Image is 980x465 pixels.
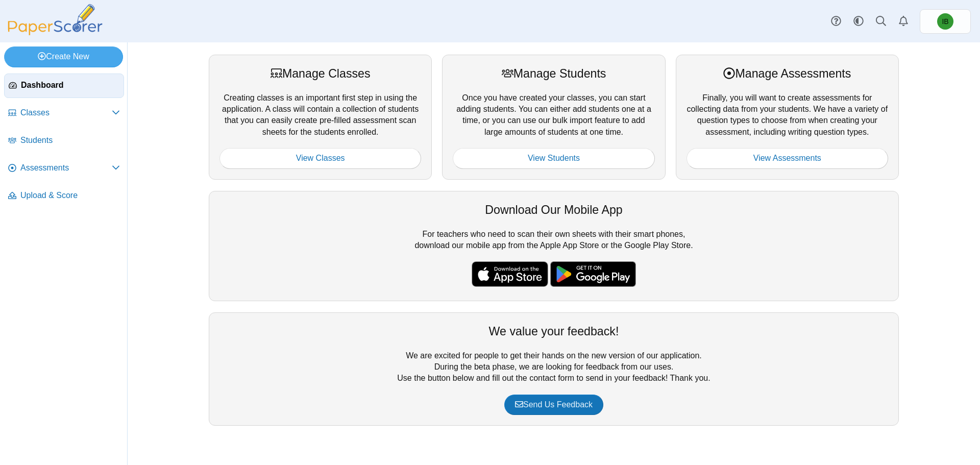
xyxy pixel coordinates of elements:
[20,107,112,118] span: Classes
[219,148,421,168] a: View Classes
[4,74,124,98] a: Dashboard
[219,202,888,218] div: Download Our Mobile App
[219,65,421,82] div: Manage Classes
[687,65,888,82] div: Manage Assessments
[20,190,120,201] span: Upload & Score
[4,184,124,208] a: Upload & Score
[209,55,432,179] div: Creating classes is an important first step in using the application. A class will contain a coll...
[920,9,971,34] a: ICT BCC School
[550,261,636,287] img: google-play-badge.png
[453,65,654,82] div: Manage Students
[21,80,119,91] span: Dashboard
[892,10,915,33] a: Alerts
[687,148,888,168] a: View Assessments
[515,400,593,409] span: Send Us Feedback
[4,129,124,153] a: Students
[442,55,665,179] div: Once you have created your classes, you can start adding students. You can either add students on...
[4,156,124,181] a: Assessments
[504,395,603,415] a: Send Us Feedback
[4,46,123,67] a: Create New
[453,148,654,168] a: View Students
[20,135,120,146] span: Students
[4,101,124,126] a: Classes
[942,18,948,25] span: ICT BCC School
[4,28,106,37] a: PaperScorer
[937,13,953,30] span: ICT BCC School
[472,261,548,287] img: apple-store-badge.svg
[209,312,899,426] div: We are excited for people to get their hands on the new version of our application. During the be...
[4,4,106,35] img: PaperScorer
[219,323,888,339] div: We value your feedback!
[209,191,899,301] div: For teachers who need to scan their own sheets with their smart phones, download our mobile app f...
[20,162,112,174] span: Assessments
[676,55,899,179] div: Finally, you will want to create assessments for collecting data from your students. We have a va...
